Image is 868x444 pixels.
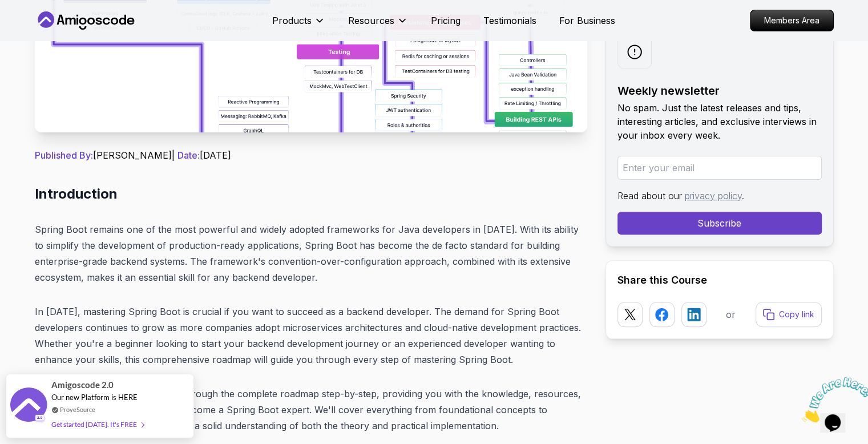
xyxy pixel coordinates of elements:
iframe: chat widget [797,373,868,427]
span: Our new Platform is HERE [51,393,138,402]
img: provesource social proof notification image [10,388,47,425]
p: Spring Boot remains one of the most powerful and widely adopted frameworks for Java developers in... [35,221,587,285]
p: Copy link [779,309,814,320]
p: [PERSON_NAME] | [DATE] [35,148,587,162]
p: No spam. Just the latest releases and tips, interesting articles, and exclusive interviews in you... [617,101,822,142]
a: Pricing [431,14,461,27]
img: Chat attention grabber [5,5,75,50]
p: In [DATE], mastering Spring Boot is crucial if you want to succeed as a backend developer. The de... [35,304,587,368]
h2: Share this Course [617,272,822,288]
button: Resources [348,14,408,37]
button: Products [272,14,325,37]
p: or [726,308,736,321]
p: Resources [348,14,394,27]
p: In this detailed guide, I'll walk you through the complete roadmap step-by-step, providing you wi... [35,386,587,434]
a: privacy policy [685,190,742,201]
a: ProveSource [60,405,95,414]
a: Testimonials [483,14,536,27]
a: For Business [559,14,615,27]
h2: Weekly newsletter [617,83,822,99]
p: Members Area [750,10,833,31]
input: Enter your email [617,156,822,180]
button: Subscribe [617,212,822,235]
p: Read about our . [617,189,822,203]
div: Get started [DATE]. It's FREE [51,418,144,431]
p: Products [272,14,312,27]
span: Amigoscode 2.0 [51,378,114,391]
button: Copy link [756,302,822,327]
span: Published By: [35,150,93,161]
span: Date: [177,150,200,161]
h2: Introduction [35,185,587,203]
a: Members Area [750,10,834,31]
